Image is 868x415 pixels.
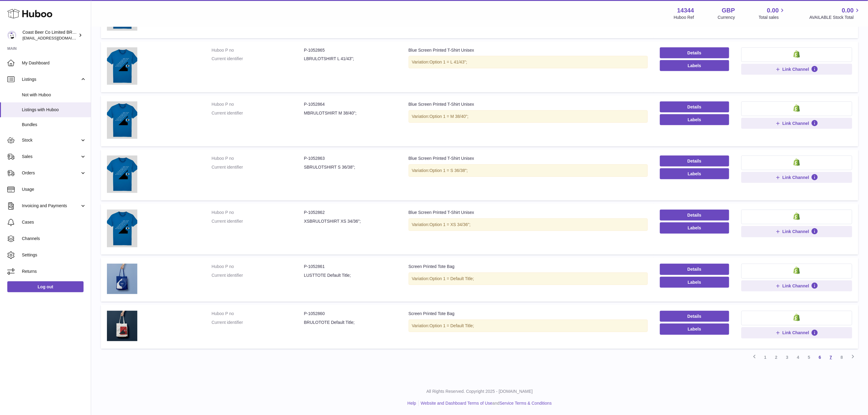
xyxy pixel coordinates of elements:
[409,156,648,161] div: Blue Screen Printed T-Shirt Unisex
[409,56,648,68] div: Variation:
[107,156,137,193] img: Blue Screen Printed T-Shirt Unisex
[767,6,779,15] span: 0.00
[782,352,793,363] a: 3
[809,6,861,20] a: 0.00 AVAILABLE Stock Total
[430,222,471,227] span: Option 1 = XS 34/36";
[804,352,815,363] a: 5
[794,267,800,274] img: shopify-small.png
[409,101,648,107] div: Blue Screen Printed T-Shirt Unisex
[211,101,304,107] dt: Huboo P no
[771,352,782,363] a: 2
[304,210,396,215] dd: P-1052862
[407,401,416,406] a: Help
[741,327,852,338] button: Link Channel
[794,50,800,58] img: shopify-small.png
[211,218,304,224] dt: Current identifier
[22,154,80,159] span: Sales
[718,15,735,20] div: Currency
[409,47,648,53] div: Blue Screen Printed T-Shirt Unisex
[741,64,852,75] button: Link Channel
[741,226,852,237] button: Link Channel
[836,352,847,363] a: 8
[409,210,648,215] div: Blue Screen Printed T-Shirt Unisex
[660,264,729,275] a: Details
[793,352,804,363] a: 4
[741,172,852,183] button: Link Channel
[211,273,304,278] dt: Current identifier
[22,77,80,82] span: Listings
[211,264,304,269] dt: Huboo P no
[660,60,729,71] button: Labels
[409,273,648,285] div: Variation:
[660,324,729,334] button: Labels
[722,6,735,15] strong: GBP
[304,264,396,269] dd: P-1052861
[409,311,648,317] div: Screen Printed Tote Bag
[107,47,137,85] img: Blue Screen Printed T-Shirt Unisex
[409,264,648,269] div: Screen Printed Tote Bag
[782,283,809,289] span: Link Channel
[22,187,86,192] span: Usage
[211,110,304,116] dt: Current identifier
[304,47,396,53] dd: P-1052865
[660,47,729,58] a: Details
[22,29,77,41] div: Coast Beer Co Limited BRULO
[22,252,86,258] span: Settings
[107,311,137,341] img: Screen Printed Tote Bag
[660,114,729,125] button: Labels
[304,56,396,62] dd: LBRULOTSHIRT L 41/43";
[22,170,80,176] span: Orders
[211,156,304,161] dt: Huboo P no
[421,401,492,406] a: Website and Dashboard Terms of Use
[304,273,396,278] dd: LUSTTOTE Default Title;
[660,210,729,221] a: Details
[22,92,86,98] span: Not with Huboo
[660,168,729,179] button: Labels
[409,320,648,332] div: Variation:
[660,156,729,166] a: Details
[759,15,786,20] span: Total sales
[22,122,86,128] span: Bundles
[304,218,396,224] dd: XSBRULOTSHIRT XS 34/36";
[430,114,468,119] span: Option 1 = M 38/40";
[430,60,467,64] span: Option 1 = L 41/43";
[304,110,396,116] dd: MBRULOTSHIRT M 38/40";
[211,311,304,317] dt: Huboo P no
[794,213,800,220] img: shopify-small.png
[782,121,809,126] span: Link Channel
[660,101,729,112] a: Details
[22,36,89,40] span: [EMAIL_ADDRESS][DOMAIN_NAME]
[211,47,304,53] dt: Huboo P no
[815,352,825,363] a: 6
[782,229,809,234] span: Link Channel
[825,352,836,363] a: 7
[677,6,694,15] strong: 14344
[759,6,786,20] a: 0.00 Total sales
[107,101,137,139] img: Blue Screen Printed T-Shirt Unisex
[419,400,552,406] li: and
[409,110,648,123] div: Variation:
[211,320,304,325] dt: Current identifier
[430,168,468,173] span: Option 1 = S 36/38";
[304,320,396,325] dd: BRULOTOTE Default Title;
[430,276,474,281] span: Option 1 = Default Title;
[22,236,86,242] span: Channels
[304,156,396,161] dd: P-1052863
[499,401,552,406] a: Service Terms & Conditions
[809,15,861,20] span: AVAILABLE Stock Total
[782,67,809,72] span: Link Channel
[760,352,771,363] a: 1
[107,264,137,294] img: Screen Printed Tote Bag
[22,269,86,274] span: Returns
[660,311,729,322] a: Details
[674,15,694,20] div: Huboo Ref
[842,6,854,15] span: 0.00
[304,311,396,317] dd: P-1052860
[22,203,80,209] span: Invoicing and Payments
[304,101,396,107] dd: P-1052864
[409,164,648,177] div: Variation:
[7,31,16,40] img: internalAdmin-14344@internal.huboo.com
[741,118,852,129] button: Link Channel
[794,314,800,321] img: shopify-small.png
[794,105,800,112] img: shopify-small.png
